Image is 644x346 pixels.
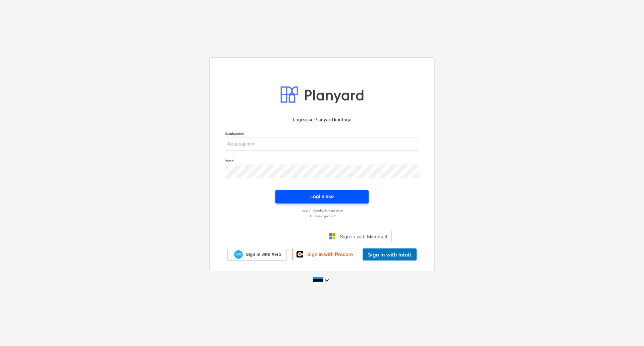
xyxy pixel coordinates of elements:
[610,314,644,346] div: Vestlusvidin
[275,190,369,204] button: Logi sisse
[225,159,419,164] p: Parool
[610,314,644,346] iframe: Chat Widget
[225,131,419,137] p: Kasutajanimi
[329,233,336,240] img: Microsoft logo
[249,229,323,244] iframe: Sign in with Google Button
[307,251,353,257] span: Sign in with Procore
[225,116,419,123] p: Logi sisse Planyard kontoga
[292,249,357,260] a: Sign in with Procore
[221,208,423,213] a: Logi ühekordse lingiga sisse
[234,250,243,259] img: Xero logo
[221,214,423,218] a: Unustasid parooli?
[227,249,287,261] a: Sign in with Xero
[246,251,281,257] span: Sign in with Xero
[225,137,419,151] input: Kasutajanimi
[340,234,387,239] span: Sign in with Microsoft
[310,192,334,201] div: Logi sisse
[323,276,331,284] i: keyboard_arrow_down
